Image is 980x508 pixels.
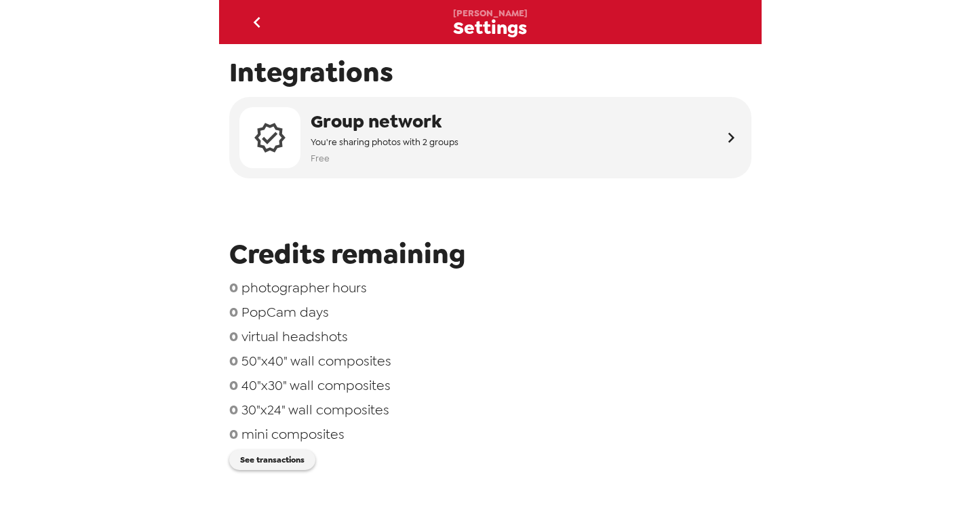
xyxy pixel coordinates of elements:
[229,328,238,345] span: 0
[311,109,458,134] span: Group network
[229,97,751,178] button: Group networkYou're sharing photos with 2 groupsFree
[241,279,367,296] span: photographer hours
[241,425,345,443] span: mini composites
[229,425,238,443] span: 0
[241,401,389,418] span: 30"x24" wall composites
[229,54,751,90] span: Integrations
[311,134,458,150] span: You're sharing photos with 2 groups
[229,303,238,321] span: 0
[453,19,527,37] span: Settings
[241,303,329,321] span: PopCam days
[241,376,391,394] span: 40"x30" wall composites
[229,352,238,370] span: 0
[229,376,238,394] span: 0
[311,151,458,166] span: Free
[229,401,238,418] span: 0
[453,7,528,19] span: [PERSON_NAME]
[241,352,391,370] span: 50"x40" wall composites
[229,236,751,272] span: Credits remaining
[241,328,348,345] span: virtual headshots
[229,279,238,296] span: 0
[229,450,315,470] button: See transactions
